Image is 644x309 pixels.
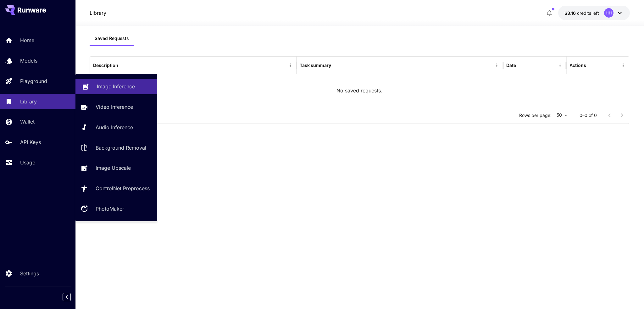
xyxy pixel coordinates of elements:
a: Background Removal [75,140,157,155]
div: Collapse sidebar [67,291,75,303]
p: Rows per page: [519,112,552,119]
p: Library [20,98,37,105]
button: Menu [556,61,564,70]
p: Home [20,36,34,44]
div: 50 [554,111,569,120]
button: Collapse sidebar [63,293,71,301]
a: Image Inference [75,79,157,94]
p: PhotoMaker [96,205,124,212]
p: ControlNet Preprocess [96,185,150,192]
a: PhotoMaker [75,201,157,217]
div: Task summary [300,63,331,68]
button: Sort [517,61,525,70]
p: Background Removal [96,144,146,152]
a: ControlNet Preprocess [75,181,157,196]
a: Image Upscale [75,160,157,176]
button: Menu [492,61,501,70]
p: Image Upscale [96,164,131,172]
button: Sort [119,61,128,70]
p: 0–0 of 0 [580,112,597,119]
p: Usage [20,159,35,166]
p: Video Inference [96,103,133,111]
a: Audio Inference [75,120,157,135]
p: Image Inference [97,83,135,90]
p: Wallet [20,118,35,125]
p: No saved requests. [336,87,382,94]
button: Menu [286,61,295,70]
p: API Keys [20,138,41,146]
span: credits left [577,10,599,16]
p: Audio Inference [96,124,133,131]
p: Models [20,57,37,64]
button: Menu [619,61,627,70]
p: Settings [20,270,39,277]
span: $3.16 [564,10,577,16]
div: $3.16299 [564,10,599,16]
div: Description [93,63,118,68]
div: Actions [569,63,586,68]
button: $3.16299 [558,6,630,20]
p: Playground [20,77,47,85]
p: Library [90,9,106,17]
nav: breadcrumb [90,9,106,17]
button: Sort [332,61,341,70]
div: HH [604,8,613,18]
span: Saved Requests [95,36,129,41]
a: Video Inference [75,99,157,115]
div: Date [506,63,516,68]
